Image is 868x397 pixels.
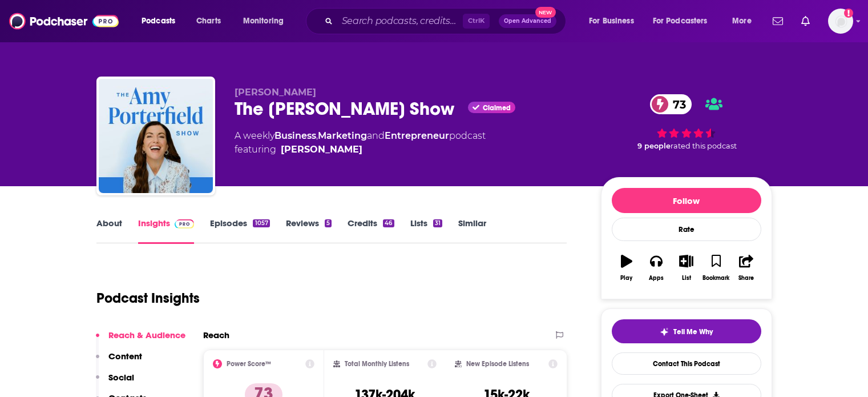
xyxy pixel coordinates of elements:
h2: New Episode Listens [466,360,529,368]
span: Open Advanced [504,18,551,24]
div: Search podcasts, credits, & more... [317,8,577,34]
div: 73 9 peoplerated this podcast [601,87,772,158]
img: Podchaser - Follow, Share and Rate Podcasts [9,10,119,32]
div: 46 [383,219,394,227]
a: Business [274,130,316,141]
p: Content [108,351,142,362]
span: Tell Me Why [673,327,713,336]
span: For Business [589,13,634,29]
span: Charts [196,13,221,29]
img: User Profile [828,9,853,34]
img: The Amy Porterfield Show [99,79,213,193]
span: 9 people [637,142,671,150]
div: 5 [325,219,332,227]
span: [PERSON_NAME] [235,87,316,98]
button: Share [731,247,761,288]
button: open menu [134,12,190,30]
span: For Podcasters [653,13,708,29]
span: Ctrl K [463,14,490,29]
span: and [367,130,385,141]
a: Marketing [318,130,367,141]
h1: Podcast Insights [96,290,200,307]
span: Podcasts [142,13,175,29]
button: Play [612,247,641,288]
button: Apps [641,247,671,288]
button: Open AdvancedNew [499,14,556,28]
button: List [671,247,701,288]
a: About [96,218,122,244]
svg: Add a profile image [844,9,853,18]
a: InsightsPodchaser Pro [138,218,195,244]
div: 31 [433,219,442,227]
p: Reach & Audience [108,330,185,340]
div: Apps [649,275,664,282]
a: Credits46 [348,218,394,244]
button: tell me why sparkleTell Me Why [612,319,761,343]
a: Charts [189,12,228,30]
button: open menu [581,12,648,30]
input: Search podcasts, credits, & more... [337,12,463,30]
button: open menu [724,12,766,30]
h2: Total Monthly Listens [345,360,409,368]
a: Entrepreneur [385,130,449,141]
div: Rate [612,218,761,241]
span: rated this podcast [671,142,737,150]
button: Follow [612,188,761,213]
a: Show notifications dropdown [797,11,814,31]
button: Social [96,372,134,393]
h2: Power Score™ [227,360,271,368]
button: open menu [645,12,724,30]
span: featuring [235,143,486,157]
a: Reviews5 [286,218,332,244]
h2: Reach [203,330,229,340]
a: Lists31 [410,218,442,244]
img: tell me why sparkle [660,327,669,336]
span: , [316,130,318,141]
span: Monitoring [243,13,284,29]
div: A weekly podcast [235,129,486,157]
button: Show profile menu [828,9,853,34]
button: Content [96,351,142,372]
a: Episodes1057 [210,218,269,244]
div: List [682,275,691,282]
div: [PERSON_NAME] [281,143,362,157]
span: New [535,7,556,18]
span: Claimed [483,105,511,111]
span: More [732,13,752,29]
div: Play [620,275,632,282]
img: Podchaser Pro [175,219,195,228]
div: Bookmark [703,275,729,282]
a: 73 [650,94,692,114]
a: Similar [458,218,486,244]
span: Logged in as NickG [828,9,853,34]
a: Show notifications dropdown [768,11,788,31]
button: Reach & Audience [96,330,185,351]
div: Share [738,275,754,282]
p: Social [108,372,134,383]
button: Bookmark [701,247,731,288]
span: 73 [661,94,692,114]
button: open menu [235,12,298,30]
a: Contact This Podcast [612,352,761,375]
div: 1057 [253,219,269,227]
